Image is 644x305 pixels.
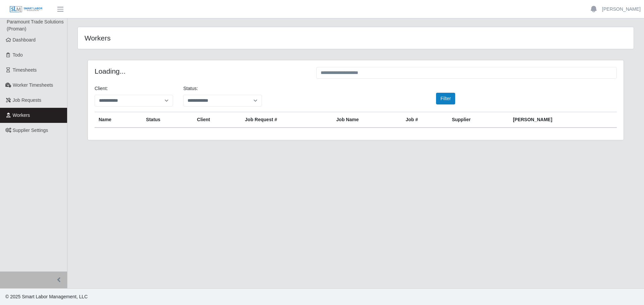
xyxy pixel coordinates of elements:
th: Supplier [448,112,509,128]
th: Client [193,112,241,128]
span: Dashboard [13,37,36,43]
span: Job Requests [13,97,42,103]
span: Paramount Trade Solutions (Proman) [7,19,64,31]
span: Todo [13,52,23,58]
th: Status [142,112,193,128]
span: Workers [13,112,30,118]
th: Job Request # [241,112,332,128]
th: Name [95,112,142,128]
span: Timesheets [13,67,37,73]
a: [PERSON_NAME] [602,6,641,13]
th: Job # [401,112,448,128]
h4: Loading... [95,67,306,75]
img: SLM Logo [9,6,43,13]
span: © 2025 Smart Labor Management, LLC [5,294,88,299]
label: Client: [95,85,108,92]
span: Supplier Settings [13,128,48,133]
span: Worker Timesheets [13,82,53,88]
h4: Workers [85,34,305,42]
label: Status: [183,85,198,92]
button: Filter [436,93,455,104]
th: Job Name [332,112,402,128]
th: [PERSON_NAME] [509,112,617,128]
